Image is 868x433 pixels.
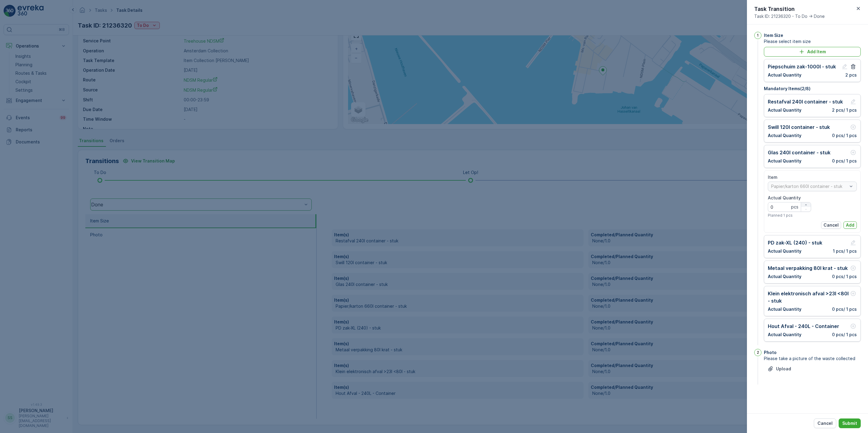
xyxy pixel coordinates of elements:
[768,264,848,272] p: Metaal verpakking 80l krat - stuk
[768,195,801,200] label: Actual Quantity
[754,13,825,19] span: Task ID: 21236320 - To Do -> Done
[839,418,861,428] button: Submit
[832,332,857,338] p: 0 pcs / 1 pcs
[768,332,801,338] p: Actual Quantity
[832,306,857,312] p: 0 pcs / 1 pcs
[768,274,801,280] p: Actual Quantity
[764,349,777,356] p: Photo
[845,72,857,78] p: 2 pcs
[832,274,857,280] p: 0 pcs / 1 pcs
[824,222,839,228] p: Cancel
[768,290,850,304] p: Klein elektronisch afval >23l <80l - stuk
[768,133,801,139] p: Actual Quantity
[764,32,783,38] p: Item Size
[791,204,798,210] p: pcs
[764,364,795,374] button: Upload File
[768,323,839,330] p: Hout Afval - 240L - Container
[768,213,793,218] span: Planned 1 pcs
[768,98,843,105] p: Restafval 240l container - stuk
[768,123,830,131] p: Swill 120l container - stuk
[768,248,801,254] p: Actual Quantity
[846,222,854,228] p: Add
[768,175,778,180] label: Item
[768,158,801,164] p: Actual Quantity
[768,63,836,70] p: Piepschuim zak-1000l - stuk
[754,5,825,13] p: Task Transition
[807,49,826,55] p: Add Item
[842,420,857,426] p: Submit
[754,349,761,356] div: 2
[843,221,857,229] button: Add
[764,47,861,57] button: Add Item
[764,38,861,44] span: Please select item size
[768,149,830,156] p: Glas 240l container - stuk
[832,107,857,113] p: 2 pcs / 1 pcs
[764,86,861,92] p: Mandatory Items ( 2 / 8 )
[832,158,857,164] p: 0 pcs / 1 pcs
[814,418,836,428] button: Cancel
[821,221,841,229] button: Cancel
[764,356,861,362] span: Please take a picture of the waste collected
[768,239,822,246] p: PD zak-XL (240) - stuk
[832,133,857,139] p: 0 pcs / 1 pcs
[833,248,857,254] p: 1 pcs / 1 pcs
[776,366,791,372] p: Upload
[754,32,761,39] div: 1
[768,107,801,113] p: Actual Quantity
[768,306,801,312] p: Actual Quantity
[817,420,833,426] p: Cancel
[768,72,801,78] p: Actual Quantity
